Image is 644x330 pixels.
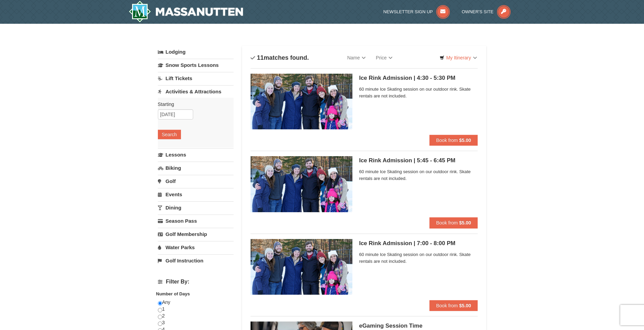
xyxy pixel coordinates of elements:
[436,303,458,308] span: Book from
[251,156,352,212] img: 6775744-146-63f813c0.jpg
[359,240,478,247] h5: Ice Rink Admission | 7:00 - 8:00 PM
[158,254,234,267] a: Golf Instruction
[158,188,234,201] a: Events
[359,323,478,329] h5: eGaming Session Time
[251,239,352,295] img: 6775744-147-ce029a6c.jpg
[158,101,228,108] label: Starting
[158,59,234,71] a: Snow Sports Lessons
[459,303,471,308] strong: $5.00
[459,137,471,143] strong: $5.00
[158,228,234,240] a: Golf Membership
[158,85,234,98] a: Activities & Attractions
[158,279,234,285] h4: Filter By:
[359,157,478,164] h5: Ice Rink Admission | 5:45 - 6:45 PM
[371,51,398,65] a: Price
[359,251,478,265] span: 60 minute Ice Skating session on our outdoor rink. Skate rentals are not included.
[158,148,234,161] a: Lessons
[383,9,450,14] a: Newsletter Sign Up
[359,168,478,182] span: 60 minute Ice Skating session on our outdoor rink. Skate rentals are not included.
[158,175,234,187] a: Golf
[359,75,478,81] h5: Ice Rink Admission | 4:30 - 5:30 PM
[156,291,190,296] strong: Number of Days
[251,74,352,129] img: 6775744-145-20e97b76.jpg
[129,1,243,22] img: Massanutten Resort Logo
[158,215,234,227] a: Season Pass
[359,86,478,99] span: 60 minute Ice Skating session on our outdoor rink. Skate rentals are not included.
[436,220,458,225] span: Book from
[158,130,181,139] button: Search
[462,9,494,14] span: Owner's Site
[158,201,234,214] a: Dining
[158,72,234,85] a: Lift Tickets
[158,46,234,58] a: Lodging
[429,217,478,228] button: Book from $5.00
[342,51,371,65] a: Name
[383,9,433,14] span: Newsletter Sign Up
[429,135,478,146] button: Book from $5.00
[436,137,458,143] span: Book from
[158,162,234,174] a: Biking
[158,241,234,254] a: Water Parks
[459,220,471,225] strong: $5.00
[462,9,511,14] a: Owner's Site
[435,53,481,63] a: My Itinerary
[429,300,478,311] button: Book from $5.00
[129,1,243,22] a: Massanutten Resort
